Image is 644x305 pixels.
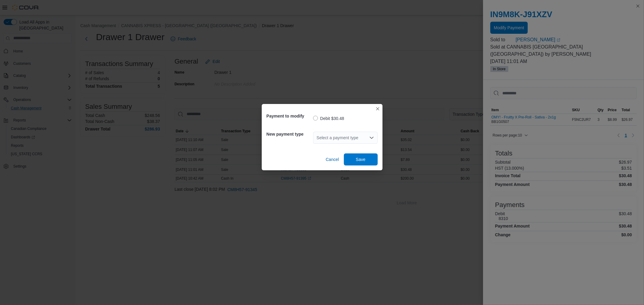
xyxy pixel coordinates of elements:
[356,156,366,162] span: Save
[369,135,374,140] button: Open list of options
[323,153,341,165] button: Cancel
[317,134,317,141] input: Accessible screen reader label
[313,115,344,122] label: Debit $30.48
[374,105,381,112] button: Closes this modal window
[344,153,378,165] button: Save
[267,110,312,122] h5: Payment to modify
[267,128,312,140] h5: New payment type
[326,156,339,162] span: Cancel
